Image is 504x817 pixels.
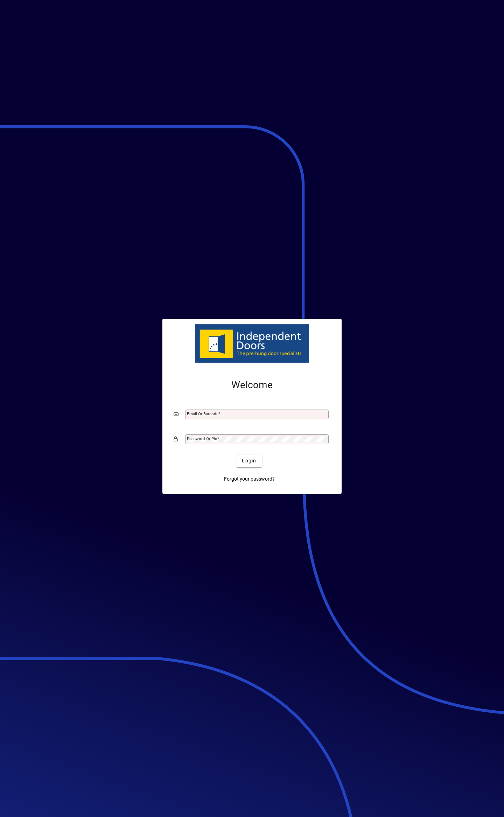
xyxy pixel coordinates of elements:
[224,475,275,483] span: Forgot your password?
[174,379,330,391] h2: Welcome
[187,436,217,441] mat-label: Password or Pin
[236,455,262,467] button: Login
[242,457,256,465] span: Login
[187,411,218,416] mat-label: Email or Barcode
[221,473,278,486] a: Forgot your password?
